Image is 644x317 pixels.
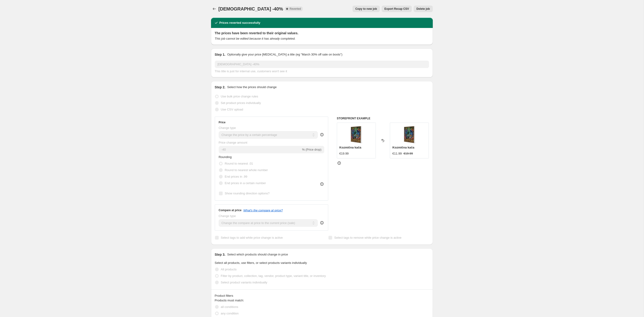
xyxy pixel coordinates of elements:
input: -15 [219,146,301,153]
img: S-K-kozmicna-kaca_80x.png [347,125,366,144]
h2: Step 3. [215,252,226,257]
span: Round to nearest .01 [225,162,253,165]
span: Export Recap CSV [385,7,409,11]
span: Select tags to add while price change is active [221,236,283,239]
span: Rounding [219,155,232,159]
div: help [320,132,324,137]
span: Set product prices individually [221,101,261,105]
button: Export Recap CSV [382,6,412,12]
h2: Step 2. [215,85,226,90]
h2: The prices have been reverted to their original values. [215,31,429,35]
span: Kozmična kača [393,146,414,149]
span: This title is just for internal use, customers won't see it [215,69,287,73]
span: Use bulk price change rules [221,95,258,98]
span: % (Price drop) [302,148,322,151]
div: Product filters [215,293,429,298]
span: Filter by product, collection, tag, vendor, product type, variant title, or inventory [221,274,326,278]
span: all conditions [221,305,238,309]
span: Copy to new job [355,7,377,11]
h2: Step 1. [215,52,226,57]
button: Delete job [414,6,433,12]
h3: Compare at price [219,208,242,212]
p: Select how the prices should change [227,85,277,90]
span: Products must match: [215,299,244,302]
div: €19.99 [340,151,349,156]
input: 30% off holiday sale [215,61,429,68]
h6: STOREFRONT EXAMPLE [337,117,429,120]
span: End prices in a certain number [225,181,266,185]
div: help [320,221,324,225]
span: Change type [219,214,236,218]
span: Reverted [290,7,301,11]
img: S-K-kozmicna-kaca_80x.png [400,125,419,144]
span: Kozmična kača [340,146,361,149]
span: Round to nearest whole number [225,168,268,172]
span: Use CSV upload [221,108,243,111]
button: Price change jobs [211,6,218,12]
h3: Price [219,121,226,124]
h2: Prices reverted successfully [219,21,261,25]
span: All products [221,268,237,271]
p: Select which products should change in price [227,252,288,257]
span: [DEMOGRAPHIC_DATA] -40% [219,6,283,11]
i: This job cannot be edited because it has already completed. [215,37,296,40]
span: Select product variants individually [221,281,267,284]
strike: €19.99 [404,151,413,156]
span: Change type [219,126,236,130]
span: End prices in .99 [225,175,248,178]
p: Optionally give your price [MEDICAL_DATA] a title (eg "March 30% off sale on boots") [227,52,342,57]
span: Select all products, use filters, or select products variants individually [215,261,307,265]
span: Price change amount [219,141,248,144]
span: any condition [221,312,239,315]
span: Delete job [417,7,430,11]
span: Show rounding direction options? [225,192,270,195]
span: Select tags to remove while price change is active [334,236,402,239]
button: What's the compare at price? [244,209,283,212]
button: Copy to new job [353,6,380,12]
div: €11.99 [393,151,402,156]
